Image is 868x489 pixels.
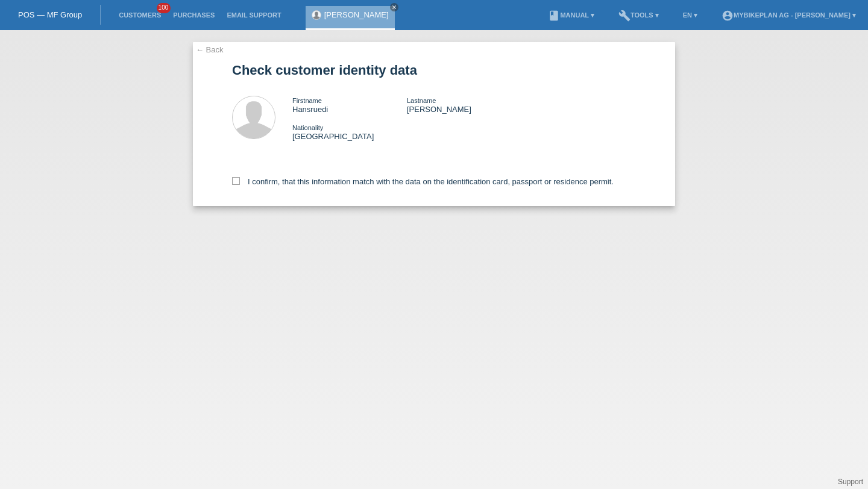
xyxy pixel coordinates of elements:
[292,96,407,114] div: Hansruedi
[18,10,82,19] a: POS — MF Group
[722,10,734,22] i: account_circle
[221,11,287,19] a: Email Support
[157,3,171,13] span: 100
[292,123,407,141] div: [GEOGRAPHIC_DATA]
[618,10,631,22] i: build
[677,11,703,19] a: EN ▾
[390,3,398,11] a: close
[407,96,521,114] div: [PERSON_NAME]
[612,11,665,19] a: buildTools ▾
[407,97,436,104] span: Lastname
[838,478,863,486] a: Support
[292,124,323,131] span: Nationality
[196,45,224,54] a: ← Back
[548,10,560,22] i: book
[292,97,322,104] span: Firstname
[542,11,600,19] a: bookManual ▾
[167,11,221,19] a: Purchases
[113,11,167,19] a: Customers
[715,11,862,19] a: account_circleMybikeplan AG - [PERSON_NAME] ▾
[232,177,614,186] label: I confirm, that this information match with the data on the identification card, passport or resi...
[324,10,389,19] a: [PERSON_NAME]
[232,63,636,78] h1: Check customer identity data
[391,4,397,10] i: close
